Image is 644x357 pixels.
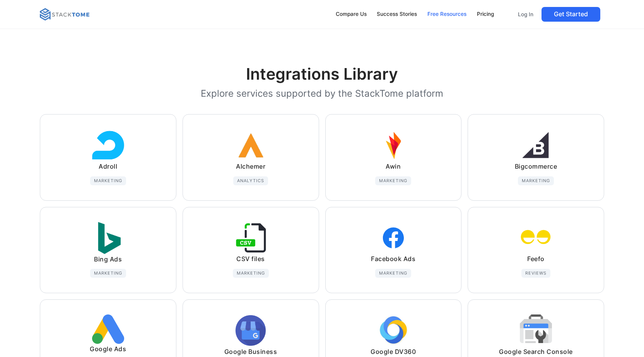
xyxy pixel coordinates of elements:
p: Facebook Ads [371,254,415,264]
p: Marketing [379,179,407,183]
a: AdrollMarketing [40,114,176,200]
a: Pricing [473,6,498,22]
div: Compare Us [336,10,367,19]
a: Get Started [542,7,600,22]
p: Awin [386,161,401,172]
a: Compare Us [332,6,370,22]
p: Bigcommerce [515,161,557,172]
p: Google Search Console [499,347,573,357]
p: Marketing [379,271,407,275]
p: Reviews [525,271,547,275]
a: CSV filesmarketing [183,207,319,293]
p: Marketing [522,179,550,183]
p: Log In [518,11,533,18]
p: Bing Ads [94,254,122,265]
p: Analytics [237,179,264,183]
p: Google Business [224,347,277,357]
h2: Integrations Library [246,65,398,84]
p: CSV files [236,254,265,264]
a: FeefoReviews [468,207,604,293]
a: BigcommerceMarketing [468,114,604,200]
div: Success Stories [377,10,417,19]
a: Success Stories [373,6,421,22]
div: Free Resources [427,10,466,19]
a: Bing AdsMarketing [40,207,176,293]
p: marketing [237,271,265,275]
p: Adroll [99,161,117,172]
p: Alchemer [236,161,265,172]
p: Google DV360 [371,347,416,357]
div: Pricing [477,10,494,19]
a: Log In [513,7,538,22]
a: AlchemerAnalytics [183,114,319,200]
a: AwinMarketing [326,114,461,200]
p: Explore services supported by the StackTome platform [201,88,443,99]
a: Free Resources [424,6,470,22]
p: Marketing [94,179,122,183]
p: Google Ads [90,344,126,354]
p: Marketing [94,271,122,275]
a: Facebook AdsMarketing [326,207,461,293]
p: Feefo [527,254,545,264]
